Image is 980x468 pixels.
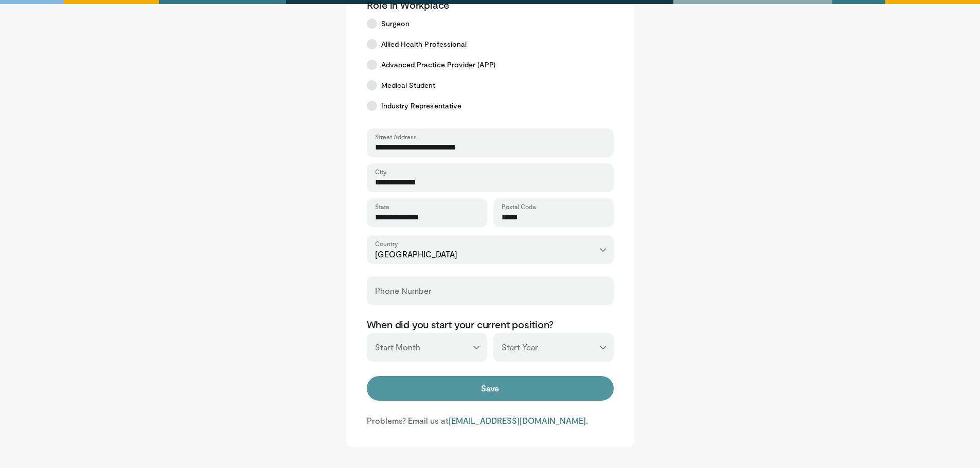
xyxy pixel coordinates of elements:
span: Surgeon [381,18,410,29]
p: Problems? Email us at . [367,415,614,426]
label: Phone Number [375,280,432,301]
span: Allied Health Professional [381,39,467,49]
label: Street Address [375,133,417,141]
label: State [375,202,389,211]
a: [EMAIL_ADDRESS][DOMAIN_NAME] [449,416,586,425]
p: When did you start your current position? [367,317,614,331]
button: Save [367,376,614,401]
span: Industry Representative [381,101,462,111]
label: Postal Code [502,202,536,211]
span: Medical Student [381,80,436,90]
label: City [375,167,386,176]
span: Advanced Practice Provider (APP) [381,60,495,70]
